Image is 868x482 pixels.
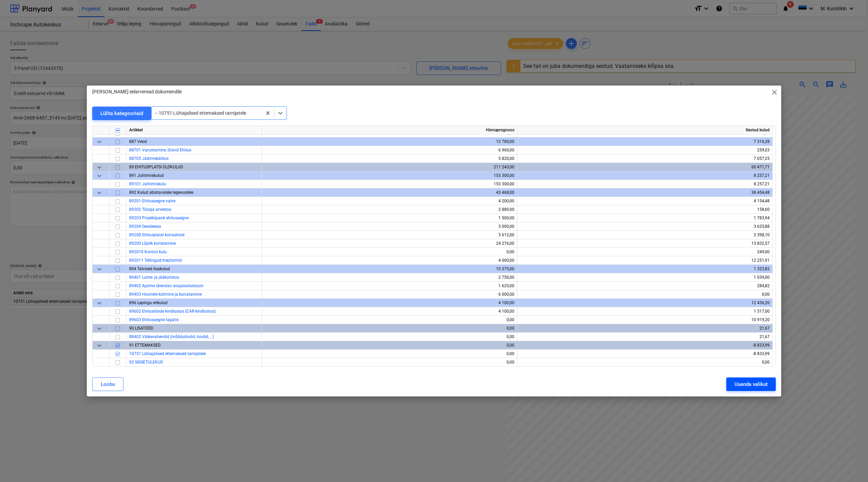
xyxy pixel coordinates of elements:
div: 0,00 [520,290,770,299]
div: Uuenda valikut [734,380,768,389]
div: 2 750,00 [265,273,514,282]
span: keyboard_arrow_down [95,265,103,273]
div: 10 919,20 [520,316,770,324]
a: 892010 Kontori kulu [129,249,167,254]
div: 3 625,88 [520,222,770,231]
div: 3 000,00 [265,222,514,231]
a: 89204 Geodeesia [129,224,161,229]
a: 88705 Jäätmekäitlus [129,156,169,161]
span: 892 Kulud abistavatele tegevustele [129,190,193,195]
div: 153 300,00 [265,180,514,188]
div: Loobu [101,380,115,389]
div: 4 154,48 [520,197,770,205]
a: 892011 Tellingud/trepitornid [129,258,182,263]
div: 1 517,00 [520,307,770,316]
a: 88701 Varustamine, Grand Ehitus [129,148,191,152]
span: 89201 Ehitusaegne valve [129,199,175,203]
div: 4 000,00 [265,256,514,265]
a: 89403 Hoonete kütmine ja kuivatamine [129,292,202,297]
div: 21,67 [520,324,770,333]
div: 60 471,71 [520,163,770,171]
div: 211 243,00 [265,163,514,171]
div: 3 612,00 [265,231,514,239]
div: 2 880,00 [265,205,514,214]
span: 90 LISATÖÖD [129,326,153,331]
span: keyboard_arrow_down [95,189,103,197]
a: 89401 Lume- ja jääkoristus [129,275,179,280]
div: 38 454,48 [520,188,770,197]
span: keyboard_arrow_down [95,299,103,307]
div: 8 257,21 [520,171,770,180]
div: -8 833,99 [520,350,770,358]
div: 13 832,57 [520,239,770,248]
button: Uuenda valikut [726,377,776,391]
div: 12 780,00 [265,137,514,146]
span: keyboard_arrow_down [95,172,103,180]
span: 89 EHITUSPLATSI ÜLDKULUD [129,165,183,169]
div: 5 820,00 [265,154,514,163]
div: 0,00 [265,316,514,324]
div: 0,00 [520,358,770,367]
div: Artikkel [126,126,262,134]
a: 89203 Projektipank ehitusaegne [129,216,189,220]
span: 88402 Väikevahendid (mõõdulindid, loodid, …) [129,334,214,339]
div: 6 960,00 [265,146,514,154]
div: 7 057,25 [520,154,770,163]
span: 89202 Tööaja arvestus [129,207,171,212]
div: Lülita kategooriaid [100,109,143,118]
a: 10751 Lühiajalised ettemaksed tarnijatele [129,351,206,356]
div: 0,00 [265,341,514,350]
div: 24 276,00 [265,239,514,248]
a: 89208 Ehitusplatsi korrashoid [129,233,184,237]
span: 92 SISSETULEKUD [129,360,163,365]
a: 89101 Juhtimiskulu [129,182,166,186]
div: 7 316,28 [520,137,770,146]
div: 0,00 [265,358,514,367]
div: 2 398,10 [520,231,770,239]
span: 91 ETTEMAKSED [129,343,161,348]
p: [PERSON_NAME] eelarveread dokumendile [92,88,182,95]
div: 1 323,82 [520,265,770,273]
div: 1 500,00 [265,214,514,222]
div: 8 257,21 [520,180,770,188]
div: Seotud kulud [517,126,773,134]
span: 887 Veod [129,139,147,144]
div: 4 100,00 [265,299,514,307]
button: Lülita kategooriaid [92,107,151,120]
span: keyboard_arrow_down [95,138,103,146]
span: 89209 Lõplik koristamine [129,241,176,246]
span: keyboard_arrow_down [95,325,103,333]
div: 0,00 [265,333,514,341]
span: keyboard_arrow_down [95,163,103,171]
a: 89603 Ehitusaegne tagatis [129,317,179,322]
div: 284,82 [520,282,770,290]
div: 259,03 [520,146,770,154]
a: 89602 Ehitustööde kindlustus (CAR kindlustus) [129,309,216,314]
div: Hinnaprognoos [262,126,517,134]
button: Loobu [92,377,123,391]
div: 0,00 [265,248,514,256]
a: 89402 Ajutine täiendav soojaisolatsioon [129,283,203,288]
span: keyboard_arrow_down [95,341,103,350]
div: 6 000,00 [265,290,514,299]
div: 158,60 [520,205,770,214]
div: 0,00 [265,350,514,358]
a: 88606 Sidevarustus [129,131,166,135]
div: 1 625,00 [265,282,514,290]
div: 12 436,20 [520,299,770,307]
div: 249,00 [520,248,770,256]
span: close [770,88,778,96]
div: 1 783,94 [520,214,770,222]
div: 4 100,00 [265,307,514,316]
